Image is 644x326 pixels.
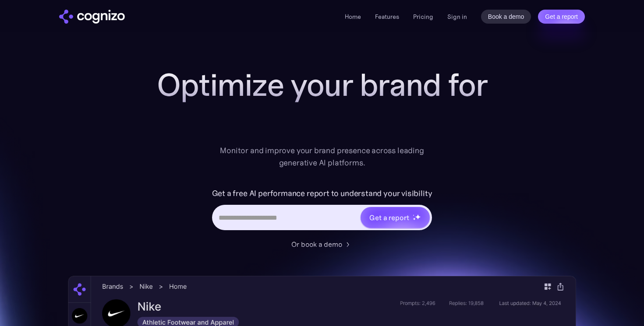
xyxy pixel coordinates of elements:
[360,206,431,229] a: Get a reportstarstarstar
[59,10,125,24] img: cognizo logo
[481,10,531,24] a: Book a demo
[214,144,430,169] div: Monitor and improve your brand presence across leading generative AI platforms.
[291,239,353,249] a: Or book a demo
[345,13,361,21] a: Home
[415,214,421,220] img: star
[369,212,409,223] div: Get a report
[212,186,432,200] label: Get a free AI performance report to understand your visibility
[59,10,125,24] a: home
[413,214,414,216] img: star
[375,13,399,21] a: Features
[291,239,342,249] div: Or book a demo
[413,13,433,21] a: Pricing
[413,217,416,221] img: star
[538,10,585,24] a: Get a report
[147,67,497,102] h1: Optimize your brand for
[447,11,467,22] a: Sign in
[212,186,432,235] form: Hero URL Input Form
